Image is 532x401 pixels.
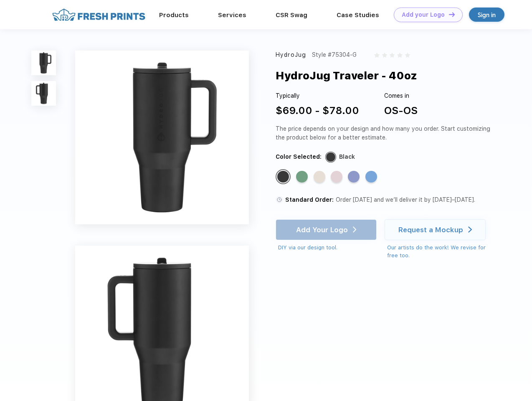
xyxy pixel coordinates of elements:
[50,8,148,22] img: fo%20logo%202.webp
[365,171,377,183] div: Riptide
[31,51,56,75] img: func=resize&h=100
[159,11,189,19] a: Products
[478,10,496,20] div: Sign in
[387,244,494,260] div: Our artists do the work! We revise for free too.
[384,103,418,118] div: OS-OS
[276,68,417,84] div: HydroJug Traveler - 40oz
[468,226,472,233] img: white arrow
[276,124,494,142] div: The price depends on your design and how many you order. Start customizing the product below for ...
[276,51,306,59] div: HydroJug
[312,51,357,59] div: Style #75304-G
[390,53,395,58] img: gray_star.svg
[314,171,325,183] div: Cream
[31,81,56,106] img: func=resize&h=100
[348,171,360,183] div: Peri
[276,103,359,118] div: $69.00 - $78.00
[402,11,445,18] div: Add your Logo
[384,91,418,100] div: Comes in
[469,8,504,22] a: Sign in
[336,196,475,203] span: Order [DATE] and we’ll deliver it by [DATE]–[DATE].
[397,53,402,58] img: gray_star.svg
[296,171,308,183] div: Sage
[382,53,387,58] img: gray_star.svg
[405,53,410,58] img: gray_star.svg
[339,152,355,161] div: Black
[331,171,342,183] div: Pink Sand
[277,171,289,183] div: Black
[75,51,249,224] img: func=resize&h=640
[398,226,463,234] div: Request a Mockup
[276,196,283,203] img: standard order
[374,53,379,58] img: gray_star.svg
[278,244,377,252] div: DIY via our design tool.
[285,196,334,203] span: Standard Order:
[449,12,455,17] img: DT
[276,91,359,100] div: Typically
[276,152,322,161] div: Color Selected:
